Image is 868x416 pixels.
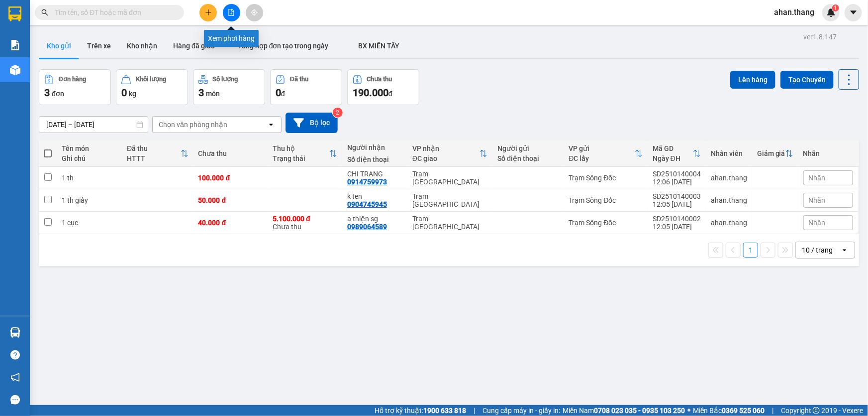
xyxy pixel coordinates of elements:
[10,373,20,382] span: notification
[809,196,826,204] span: Nhãn
[273,215,337,231] div: Chưa thu
[198,174,263,182] div: 100.000 đ
[52,90,64,98] span: đơn
[711,219,747,227] div: ahan.thang
[127,144,180,152] div: Đã thu
[119,34,165,58] button: Kho nhận
[276,87,281,99] span: 0
[193,69,265,105] button: Số lượng3món
[39,69,111,105] button: Đơn hàng3đơn
[711,174,747,182] div: ahan.thang
[653,170,701,178] div: SD2510140004
[834,4,837,11] span: 1
[62,174,117,182] div: 1 th
[474,405,475,416] span: |
[569,144,635,152] div: VP gửi
[347,223,387,231] div: 0989064589
[564,140,648,167] th: Toggle SortBy
[347,178,387,186] div: 0914759973
[198,196,263,204] div: 50.000 đ
[62,144,117,152] div: Tên món
[569,154,635,162] div: ĐC lấy
[569,174,643,182] div: Trạm Sông Đốc
[205,9,212,16] span: plus
[407,140,492,167] th: Toggle SortBy
[10,350,20,360] span: question-circle
[743,243,758,258] button: 1
[722,407,765,415] strong: 0369 525 060
[273,154,329,162] div: Trạng thái
[347,192,402,200] div: k ten
[653,178,701,186] div: 12:06 [DATE]
[39,117,148,133] input: Select a date range.
[79,34,119,58] button: Trên xe
[62,154,117,162] div: Ghi chú
[849,8,858,17] span: caret-down
[127,154,180,162] div: HTTT
[59,76,86,83] div: Đơn hàng
[653,192,701,200] div: SD2510140003
[206,90,220,98] span: món
[273,215,337,223] div: 5.100.000 đ
[412,154,480,162] div: ĐC giao
[198,87,204,99] span: 3
[199,4,217,21] button: plus
[772,405,773,416] span: |
[55,7,172,18] input: Tìm tên, số ĐT hoặc mã đơn
[267,121,275,129] svg: open
[39,34,79,58] button: Kho gửi
[353,87,388,99] span: 190.000
[757,149,785,157] div: Giảm giá
[290,76,308,83] div: Đã thu
[198,149,263,157] div: Chưa thu
[569,219,643,227] div: Trạm Sông Đốc
[809,219,826,227] span: Nhãn
[711,149,747,157] div: Nhân viên
[653,223,701,231] div: 12:05 [DATE]
[273,144,329,152] div: Thu hộ
[122,140,193,167] th: Toggle SortBy
[412,170,487,186] div: Trạm [GEOGRAPHIC_DATA]
[497,144,559,152] div: Người gửi
[845,4,862,21] button: caret-down
[251,9,258,16] span: aim
[832,4,839,11] sup: 1
[809,174,826,182] span: Nhãn
[563,405,685,416] span: Miền Nam
[780,71,834,89] button: Tạo Chuyến
[375,405,466,416] span: Hỗ trợ kỹ thuật:
[136,76,166,83] div: Khối lượng
[388,90,392,98] span: đ
[347,69,419,105] button: Chưa thu190.000đ
[347,200,387,208] div: 0904745945
[286,113,338,133] button: Bộ lọc
[367,76,392,83] div: Chưa thu
[497,154,559,162] div: Số điện thoại
[827,8,836,17] img: icon-new-feature
[347,215,402,223] div: a thiện sg
[569,196,643,204] div: Trạm Sông Đốc
[412,192,487,208] div: Trạm [GEOGRAPHIC_DATA]
[10,395,20,405] span: message
[711,196,747,204] div: ahan.thang
[766,6,822,18] span: ahan.thang
[693,405,765,416] span: Miền Bắc
[10,40,20,50] img: solution-icon
[10,65,20,75] img: warehouse-icon
[803,31,837,42] div: ver 1.8.147
[412,215,487,231] div: Trạm [GEOGRAPHIC_DATA]
[165,34,223,58] button: Hàng đã giao
[813,407,820,414] span: copyright
[347,143,402,151] div: Người nhận
[129,90,136,98] span: kg
[238,42,329,50] span: Tổng hợp đơn tạo trong ngày
[228,9,235,16] span: file-add
[159,120,227,130] div: Chọn văn phòng nhận
[62,196,117,204] div: 1 th giấy
[213,76,238,83] div: Số lượng
[198,219,263,227] div: 40.000 đ
[730,71,775,89] button: Lên hàng
[752,140,798,167] th: Toggle SortBy
[44,87,50,99] span: 3
[8,6,21,21] img: logo-vxr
